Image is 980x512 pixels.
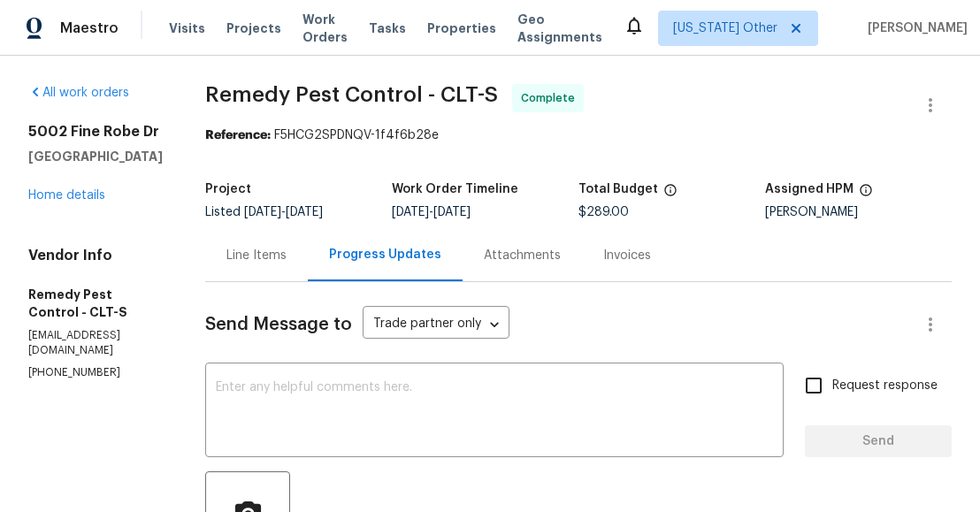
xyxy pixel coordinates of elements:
[226,247,287,264] div: Line Items
[765,183,854,195] h5: Assigned HPM
[169,19,205,37] span: Visits
[60,19,119,37] span: Maestro
[517,11,602,46] span: Geo Assignments
[28,148,163,165] h5: [GEOGRAPHIC_DATA]
[578,206,629,218] span: $289.00
[205,84,498,105] span: Remedy Pest Control - CLT-S
[484,247,561,264] div: Attachments
[205,129,271,141] b: Reference:
[28,286,163,321] h5: Remedy Pest Control - CLT-S
[226,19,281,37] span: Projects
[28,87,129,99] a: All work orders
[28,365,163,380] p: [PHONE_NUMBER]
[521,89,582,107] span: Complete
[28,247,163,264] h4: Vendor Info
[244,206,323,218] span: -
[205,183,251,195] h5: Project
[28,189,105,202] a: Home details
[861,19,968,37] span: [PERSON_NAME]
[286,206,323,218] span: [DATE]
[369,22,406,34] span: Tasks
[427,19,496,37] span: Properties
[205,126,952,144] div: F5HCG2SPDNQV-1f4f6b28e
[28,328,163,358] p: [EMAIL_ADDRESS][DOMAIN_NAME]
[302,11,348,46] span: Work Orders
[673,19,777,37] span: [US_STATE] Other
[765,206,952,218] div: [PERSON_NAME]
[329,246,441,264] div: Progress Updates
[392,206,471,218] span: -
[832,377,938,395] span: Request response
[28,123,163,141] h2: 5002 Fine Robe Dr
[392,183,518,195] h5: Work Order Timeline
[205,316,352,333] span: Send Message to
[578,183,658,195] h5: Total Budget
[244,206,281,218] span: [DATE]
[859,183,873,206] span: The hpm assigned to this work order.
[392,206,429,218] span: [DATE]
[663,183,678,206] span: The total cost of line items that have been proposed by Opendoor. This sum includes line items th...
[603,247,651,264] div: Invoices
[363,310,509,340] div: Trade partner only
[205,206,323,218] span: Listed
[433,206,471,218] span: [DATE]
